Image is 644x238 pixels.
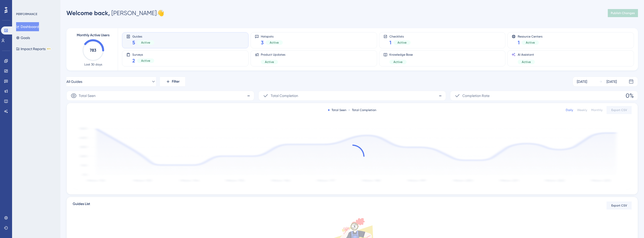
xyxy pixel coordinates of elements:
span: Active [270,41,279,45]
span: Active [526,41,535,45]
button: Filter [160,77,185,87]
button: Goals [16,33,30,42]
div: [DATE] [607,79,617,85]
span: Filter [172,79,180,85]
span: Publish Changes [611,11,635,15]
span: Surveys [132,53,154,56]
div: [DATE] [577,79,587,85]
span: 5 [132,39,135,46]
span: Active [397,41,407,45]
span: Welcome back, [66,9,110,17]
span: Active [393,60,403,64]
span: Export CSV [611,203,627,208]
span: 1 [389,39,391,46]
div: [PERSON_NAME] 👋 [66,9,164,17]
span: Monthly Active Users [77,32,109,38]
span: Guides [132,35,154,38]
div: Monthly [591,108,602,112]
span: 3 [261,39,264,46]
span: - [247,92,250,100]
text: 783 [90,48,96,53]
span: AI Assistant [518,53,535,57]
span: Export CSV [611,108,627,112]
button: Export CSV [607,106,632,114]
button: All Guides [66,77,156,87]
span: 1 [518,39,520,46]
span: Guides List [73,201,90,210]
div: Daily [566,108,573,112]
span: Total Seen [79,93,96,99]
span: Completion Rate [462,93,490,99]
span: Last 30 days [84,62,102,66]
span: Hotspots [261,35,283,38]
button: Dashboard [16,22,39,31]
span: Active [141,59,150,63]
div: PERFORMANCE [16,12,37,16]
span: Active [141,41,150,45]
span: Active [265,60,274,64]
span: Total Completion [271,93,298,99]
button: Publish Changes [608,9,638,17]
span: Checklists [389,35,411,38]
div: Total Completion [348,108,376,112]
span: Knowledge Base [389,53,413,57]
span: All Guides [66,79,82,85]
span: 2 [132,57,135,64]
div: Total Seen [328,108,346,112]
button: Export CSV [607,201,632,210]
span: Active [522,60,531,64]
span: Product Updates [261,53,285,57]
span: Resource Centers [518,35,542,38]
span: - [439,92,442,100]
span: 0% [626,92,634,100]
div: Weekly [577,108,587,112]
button: Impact ReportsBETA [16,44,51,53]
div: BETA [47,48,51,50]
